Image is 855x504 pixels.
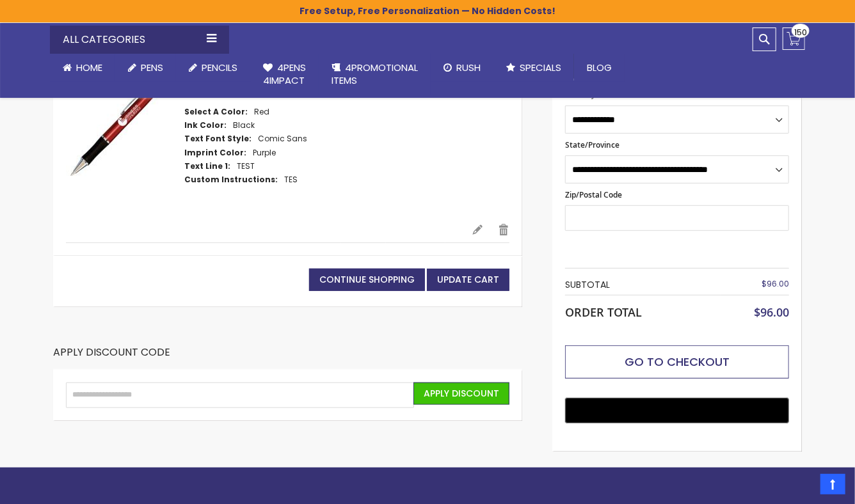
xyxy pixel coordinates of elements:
dd: Comic Sans [258,134,307,144]
a: Rush [431,54,493,82]
dd: TEST [237,161,255,171]
dd: Black [233,120,255,130]
span: Update Cart [437,273,499,286]
dd: TES [284,175,298,185]
a: 4Pens4impact [250,54,319,95]
button: Go to Checkout [565,345,789,379]
span: Apply Discount [424,387,499,400]
span: Home [76,61,102,74]
span: 4Pens 4impact [263,61,306,87]
dt: Ink Color [184,120,227,130]
a: Home [50,54,115,82]
span: Go to Checkout [625,354,730,370]
span: $96.00 [754,304,789,320]
a: Pens [115,54,176,82]
button: Update Cart [427,269,509,291]
a: Specials [493,54,574,82]
span: Blog [587,61,612,74]
dd: Purple [253,148,276,158]
span: State/Province [565,139,619,150]
a: Continue Shopping [309,269,425,291]
dt: Custom Instructions [184,175,278,185]
span: Specials [520,61,561,74]
a: Pencils [176,54,250,82]
button: Buy with GPay [565,398,789,423]
dd: Red [254,107,269,117]
span: Rush [456,61,481,74]
dt: Text Font Style [184,134,252,144]
strong: Order Total [565,303,642,320]
a: 4PROMOTIONALITEMS [319,54,431,95]
img: The Barton Custom Pens Special Offer-Red [66,74,172,179]
th: Subtotal [565,275,721,295]
span: Zip/Postal Code [565,189,622,200]
span: $96.00 [762,278,789,289]
span: Pens [141,61,163,74]
strong: Apply Discount Code [53,345,170,369]
div: All Categories [50,26,229,54]
span: Continue Shopping [319,273,415,286]
dt: Text Line 1 [184,161,230,171]
dt: Select A Color [184,107,248,117]
a: 150 [783,28,805,50]
span: 150 [794,26,807,38]
a: The Barton Custom Pens Special Offer-Red [66,74,184,211]
a: Top [820,474,845,494]
span: Pencils [202,61,237,74]
span: 4PROMOTIONAL ITEMS [332,61,418,87]
a: Blog [574,54,625,82]
dt: Imprint Color [184,148,246,158]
